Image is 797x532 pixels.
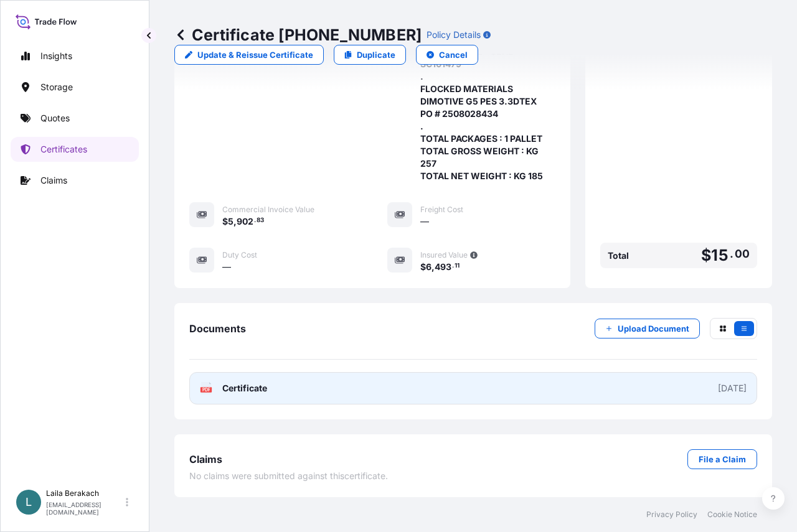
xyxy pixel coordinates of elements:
[189,453,222,465] span: Claims
[608,250,629,262] span: Total
[222,261,231,273] span: —
[257,218,264,223] span: 83
[46,501,123,516] p: [EMAIL_ADDRESS][DOMAIN_NAME]
[189,372,757,404] a: PDFCertificate[DATE]
[420,250,468,260] span: Insured Value
[435,263,451,271] span: 493
[222,217,228,226] span: $
[40,174,67,187] p: Claims
[197,49,313,61] p: Update & Reissue Certificate
[452,264,454,268] span: .
[718,382,747,394] div: [DATE]
[40,81,73,93] p: Storage
[416,45,478,65] button: Cancel
[11,44,139,68] a: Insights
[730,250,733,258] span: .
[420,205,463,215] span: Freight Cost
[420,33,555,182] span: LCL/LCL TCLU6448562 - SEAL SC101479 . FLOCKED MATERIALS DIMOTIVE G5 PES 3.3DTEX PO # 2508028434 ....
[455,264,460,268] span: 11
[222,382,267,394] span: Certificate
[735,250,750,258] span: 00
[426,263,432,271] span: 6
[701,248,711,263] span: $
[420,215,429,228] span: —
[687,449,757,469] a: File a Claim
[26,496,32,508] span: L
[334,45,406,65] a: Duplicate
[357,49,395,61] p: Duplicate
[237,217,253,226] span: 902
[174,25,422,45] p: Certificate [PHONE_NUMBER]
[11,106,139,131] a: Quotes
[202,388,210,392] text: PDF
[254,218,256,223] span: .
[11,168,139,193] a: Claims
[646,510,697,520] a: Privacy Policy
[40,143,87,156] p: Certificates
[420,263,426,271] span: $
[46,488,123,498] p: Laila Berakach
[595,319,700,338] button: Upload Document
[699,453,746,465] p: File a Claim
[40,112,70,124] p: Quotes
[711,248,728,263] span: 15
[427,29,481,41] p: Policy Details
[439,49,468,61] p: Cancel
[233,217,237,226] span: ,
[40,50,72,62] p: Insights
[707,510,757,520] a: Cookie Notice
[11,137,139,162] a: Certificates
[174,45,324,65] a: Update & Reissue Certificate
[11,75,139,100] a: Storage
[222,250,257,260] span: Duty Cost
[618,322,689,335] p: Upload Document
[189,470,388,482] span: No claims were submitted against this certificate .
[432,263,435,271] span: ,
[228,217,233,226] span: 5
[189,322,246,335] span: Documents
[222,205,314,215] span: Commercial Invoice Value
